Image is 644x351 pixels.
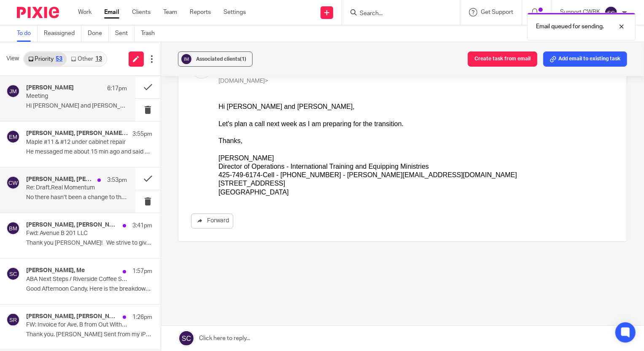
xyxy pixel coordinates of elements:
button: Associated clients(1) [178,51,253,67]
a: Trash [141,25,161,42]
p: 3:41pm [132,221,152,230]
img: svg%3E [604,6,618,19]
p: Hi [PERSON_NAME] and [PERSON_NAME], Let's plan a call... [26,103,127,110]
p: Thank you. [PERSON_NAME] Sent from my iPhone On Aug... [26,331,152,338]
button: Create task from email [468,51,537,67]
p: FW: Invoice for Ave. B from Out With The Old Junk Removal [26,321,127,329]
div: 53 [56,56,62,62]
p: 3:53pm [107,176,127,184]
p: Meeting [26,93,107,100]
p: Good Afternoon Candy, Here is the breakdown for... [26,286,152,293]
h4: [PERSON_NAME], Me [26,267,85,274]
img: Pixie [17,7,59,18]
h4: [PERSON_NAME] [26,84,74,92]
a: Priority53 [24,52,67,66]
p: Maple #11 & #12 under cabinet repair [26,139,127,146]
img: svg%3E [6,130,20,143]
a: Clients [132,8,151,16]
a: Settings [224,8,246,16]
p: 1:57pm [132,267,152,275]
p: Email queued for sending. [536,22,604,31]
a: Team [163,8,177,16]
h4: [PERSON_NAME], [PERSON_NAME] [26,313,119,320]
h4: [PERSON_NAME], [PERSON_NAME] menguloglu [26,130,128,137]
a: Forward [191,213,233,229]
img: svg%3E [6,84,20,98]
a: Reassigned [44,25,81,42]
a: Reports [190,8,211,16]
span: (1) [240,57,246,62]
a: Sent [115,25,135,42]
p: 1:26pm [132,313,152,321]
span: Associated clients [196,57,246,62]
p: Fwd: Avenue B 201 LLC [26,230,127,237]
p: ABA Next Steps / Riverside Coffee Shop Invoices [26,276,127,283]
a: Work [78,8,92,16]
h4: [PERSON_NAME], [PERSON_NAME], Me [26,176,93,183]
a: Email [104,8,119,16]
p: He messaged me about 15 min ago and said he... [26,148,152,156]
img: svg%3E [6,267,20,281]
img: svg%3E [6,176,20,189]
h4: [PERSON_NAME], [PERSON_NAME] [26,221,119,229]
a: Other13 [67,52,106,66]
span: View [6,54,19,63]
img: svg%3E [6,221,20,235]
p: 6:17pm [107,84,127,93]
a: To do [17,25,38,42]
img: svg%3E [6,313,20,327]
div: 13 [95,56,102,62]
p: 3:55pm [132,130,152,138]
a: Done [88,25,109,42]
p: No there hasn’t been a change to the journal... [26,194,127,201]
p: Thank you [PERSON_NAME]! We strive to give... [26,240,152,247]
button: Add email to existing task [543,51,627,67]
img: svg%3E [180,53,193,65]
p: Re: Draft.Real Momentum [26,184,107,192]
